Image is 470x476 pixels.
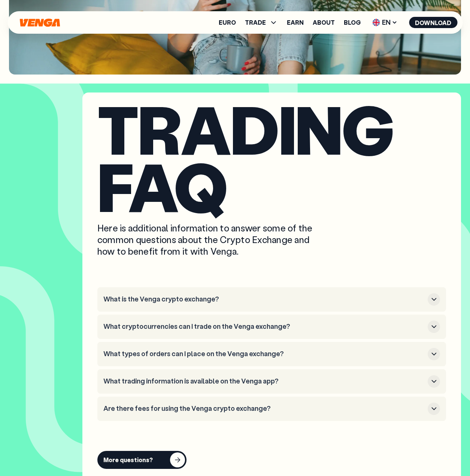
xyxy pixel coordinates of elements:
h3: What is the Venga crypto exchange? [103,295,425,303]
button: What types of orders can I place on the Venga exchange? [103,348,440,360]
a: Euro [219,19,236,25]
button: Are there fees for using the Venga crypto exchange? [103,403,440,415]
a: Blog [344,19,361,25]
button: What cryptocurrencies can I trade on the Venga exchange? [103,321,440,333]
p: Here is additional information to answer some of the common questions about the Crypto Exchange a... [97,222,326,257]
img: flag-uk [372,19,380,26]
h3: What trading information is available on the Venga app? [103,377,425,385]
a: Earn [287,19,304,25]
h3: Are there fees for using the Venga crypto exchange? [103,404,425,413]
button: More questions? [97,451,187,469]
h3: What cryptocurrencies can I trade on the Venga exchange? [103,322,425,331]
button: What trading information is available on the Venga app? [103,375,440,388]
div: More questions? [103,456,153,464]
svg: Home [19,18,61,27]
span: TRADE [245,19,266,25]
button: What is the Venga crypto exchange? [103,293,440,306]
h3: What types of orders can I place on the Venga exchange? [103,350,425,358]
span: TRADE [245,18,278,27]
button: Download [409,17,457,28]
h2: trading FAQ [97,100,446,215]
span: EN [370,16,400,28]
a: About [313,19,335,25]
